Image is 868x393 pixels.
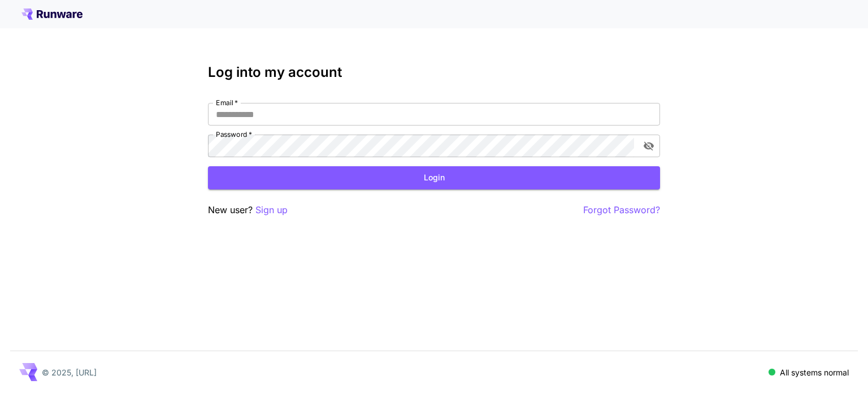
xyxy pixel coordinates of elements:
[639,136,659,156] button: toggle password visibility
[216,98,238,107] label: Email
[42,366,97,378] p: © 2025, [URL]
[583,203,660,217] button: Forgot Password?
[255,203,288,217] button: Sign up
[208,203,288,217] p: New user?
[216,129,252,139] label: Password
[208,64,660,80] h3: Log into my account
[208,166,660,189] button: Login
[780,366,849,378] p: All systems normal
